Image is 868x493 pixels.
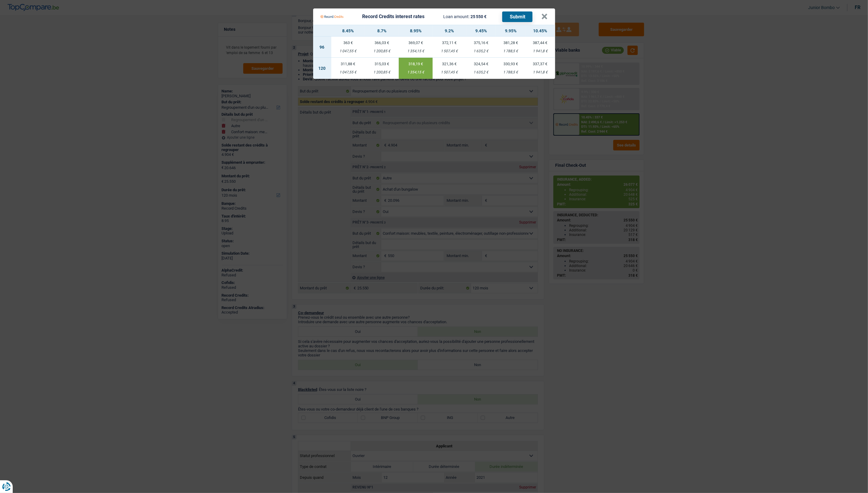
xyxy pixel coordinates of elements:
th: 8.7% [365,25,399,37]
div: 1 941,8 € [526,70,555,74]
div: 1 047,55 € [331,49,365,53]
th: 9.95% [496,25,526,37]
div: 1 788,5 € [496,49,526,53]
div: 318,19 € [399,62,433,66]
div: 366,03 € [365,41,399,45]
div: 321,36 € [433,62,467,66]
div: 1 635,2 € [466,49,496,53]
td: 96 [313,37,331,58]
button: Submit [502,11,532,22]
div: 337,37 € [526,62,555,66]
div: 1 047,55 € [331,70,365,74]
div: 311,88 € [331,62,365,66]
div: 1 788,5 € [496,70,526,74]
div: 324,54 € [466,62,496,66]
div: 387,44 € [526,41,555,45]
div: Record Credits interest rates [362,14,424,19]
th: 8.95% [399,25,433,37]
th: 9.45% [466,25,496,37]
div: 1 354,15 € [399,70,433,74]
th: 9.2% [433,25,467,37]
span: Loan amount: [443,14,470,19]
span: 25 550 € [470,14,486,19]
div: 369,07 € [399,41,433,45]
div: 1 507,45 € [433,49,467,53]
div: 315,03 € [365,62,399,66]
th: 8.45% [331,25,365,37]
div: 1 200,85 € [365,70,399,74]
div: 1 635,2 € [466,70,496,74]
div: 363 € [331,41,365,45]
div: 381,28 € [496,41,526,45]
div: 372,11 € [433,41,467,45]
div: 1 507,45 € [433,70,467,74]
div: 1 354,15 € [399,49,433,53]
th: 10.45% [526,25,555,37]
div: 1 941,8 € [526,49,555,53]
div: 330,93 € [496,62,526,66]
img: Record Credits [320,11,343,22]
button: × [542,14,548,20]
td: 120 [313,58,331,79]
div: 375,16 € [466,41,496,45]
div: 1 200,85 € [365,49,399,53]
